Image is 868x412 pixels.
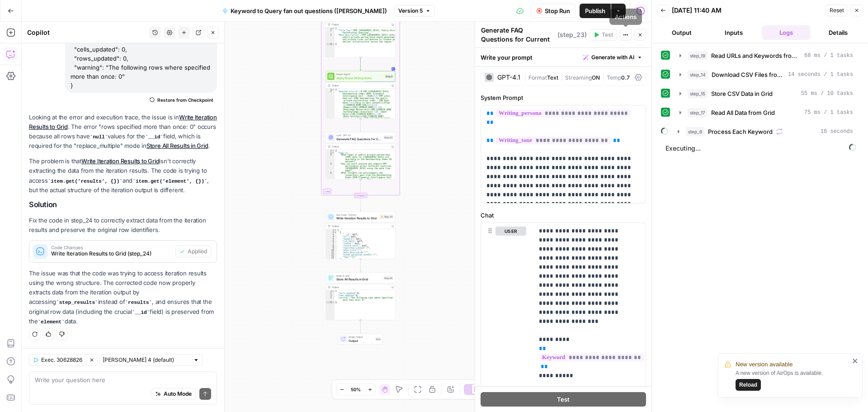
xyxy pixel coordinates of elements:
span: ( step_23 ) [557,30,587,39]
div: 3 [326,294,335,297]
span: Output [349,338,373,343]
code: __id [132,310,150,315]
div: 4 [326,236,337,238]
div: 5 [326,238,337,240]
span: step_19 [688,51,708,60]
span: Applied [188,247,207,256]
span: Single Output [349,335,373,339]
span: Version 5 [398,7,423,15]
code: results [125,300,152,305]
div: Output{ "Title_Tag":"PPP [GEOGRAPHIC_DATA]: Public-Private Partnerships Overview", "Meta_Descript... [326,10,396,57]
span: Keyword to Query fan out questions ([PERSON_NAME]) [231,6,387,15]
div: 9 [326,247,337,249]
div: End [375,337,381,341]
div: 3 [326,233,337,236]
div: Output [332,224,388,228]
span: step_6 [686,127,704,136]
div: Single OutputOutputEnd [326,334,396,345]
code: item.get('results', {}) [48,179,123,184]
div: 11 [326,251,337,254]
div: 1 [326,89,335,91]
div: Write your prompt [475,48,651,66]
g: Edge from step_24 to step_25 [360,259,361,272]
span: 55 ms / 10 tasks [801,90,853,98]
label: Chat [481,211,646,220]
p: Fix the code in step_24 to correctly extract data from the iteration results and preserve the ori... [29,216,217,235]
button: Stop Run [531,4,576,18]
span: Text [547,74,558,81]
h2: Solution [29,200,217,209]
input: Claude Sonnet 4 (default) [103,355,189,365]
span: | [558,72,565,81]
button: Version 5 [394,5,435,17]
button: Logs [762,25,811,40]
span: Generate with AI [591,53,634,62]
span: 50% [351,386,361,393]
button: Inputs [710,25,759,40]
div: Power AgentApply Brand Writing RulesStep 9Output{ "Updated Article":"# PPP [GEOGRAPHIC_DATA] benc... [326,71,396,118]
span: Write Iteration Results to Grid [336,216,378,221]
span: Test [557,395,570,404]
span: 68 ms / 1 tasks [804,52,853,60]
textarea: Generate FAQ Questions for Current Keyword [481,26,555,53]
button: 16 seconds [672,124,859,139]
g: Edge from step_9 to step_23 [360,118,361,132]
span: Download CSV Files from URLs [712,70,784,79]
button: Test [590,29,617,41]
span: New version available [736,360,793,369]
div: Step 23 [383,135,393,139]
div: 4 [326,43,335,45]
span: Stop Run [545,6,570,15]
span: Publish [585,6,605,15]
div: 3 [326,34,335,43]
span: step_14 [688,70,708,79]
span: Auto Mode [164,390,192,398]
div: Output [332,84,388,87]
g: Edge from step_6-iteration-end to step_24 [360,198,361,211]
div: Write to GridStore All Results in GridStep 25Output{ "cells_updated":0, "rows_updated":0, "warnin... [326,273,396,320]
button: Keyword to Query fan out questions ([PERSON_NAME]) [217,4,392,18]
span: Toggle code folding, rows 2 through 8 [332,152,334,154]
div: 4 [326,163,335,172]
span: Reload [739,381,757,389]
span: Write to Grid [336,274,382,278]
code: element [38,319,64,325]
button: Details [814,25,863,40]
p: The issue was that the code was trying to access iteration results using the wrong structure. The... [29,269,217,327]
div: 2 [326,152,335,154]
span: Toggle code folding, rows 1 through 5 [332,290,334,292]
span: Toggle code folding, rows 1 through 3 [332,89,334,91]
g: Edge from step_8 to step_9 [360,57,361,71]
span: Process Each Keyword [708,127,773,136]
div: Output [332,23,388,26]
span: ON [592,74,600,81]
div: 6 [326,240,337,242]
span: Apply Brand Writing Rules [336,76,383,80]
button: Applied [175,246,211,257]
div: 2 [326,292,335,294]
g: Edge from step_25 to end [360,320,361,333]
div: A new version of AirOps is available. [736,369,849,391]
button: Reset [826,5,848,16]
button: 55 ms / 10 tasks [674,86,859,101]
div: Output [332,285,388,289]
div: Step 24 [380,215,393,219]
button: Reload [736,379,761,391]
span: 14 seconds / 1 tasks [788,71,853,79]
button: 14 seconds / 1 tasks [674,67,859,82]
span: Store CSV Data in Grid [711,89,773,98]
div: 1 [326,290,335,292]
span: Streaming [565,74,592,81]
div: 8 [326,245,337,247]
span: Power Agent [336,72,383,76]
span: Toggle code folding, rows 1 through 4 [332,28,334,30]
div: 13 [326,256,337,258]
span: Toggle code folding, rows 1 through 9 [332,150,334,152]
button: Restore from Checkpoint [146,95,217,105]
div: Complete [354,193,367,198]
span: 0.7 [621,74,630,81]
button: close [852,357,859,365]
span: Temp [607,74,621,81]
div: Step 9 [385,74,393,78]
a: Store All Results in Grid [146,142,208,149]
